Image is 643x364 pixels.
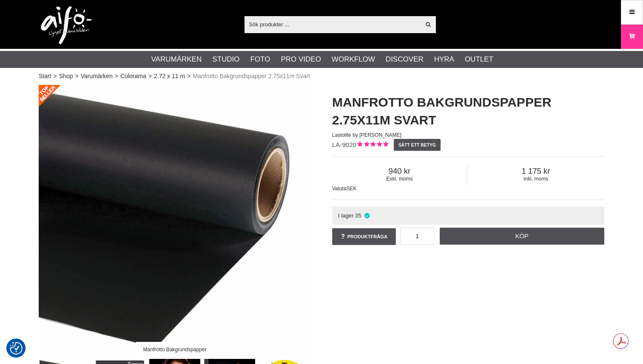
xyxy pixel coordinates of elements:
[281,54,321,65] a: Pro Video
[59,72,73,81] a: Shop
[151,54,202,65] a: Varumärken
[148,72,152,81] span: >
[332,166,467,176] span: 940
[250,54,270,65] a: Foto
[115,72,118,81] span: >
[332,132,401,138] span: Lastolite by [PERSON_NAME]
[355,212,361,219] span: 35
[332,186,346,192] span: Valuta
[364,212,371,219] i: I lager
[187,72,191,81] span: >
[136,342,213,357] div: Manfrotto Bakgrundspapper
[332,176,467,182] span: Exkl. moms
[193,72,310,81] span: Manfrotto Bakgrundspapper 2.75x11m Svart
[120,72,146,81] a: Colorama
[394,139,441,151] a: Sätt ett betyg
[440,228,605,245] a: Köp
[467,166,604,176] span: 1 175
[332,141,356,148] span: LA-9020
[39,85,311,357] img: Manfrotto Bakgrundspapper
[41,6,92,45] img: logo.png
[10,341,23,356] button: Samtyckesinställningar
[75,72,78,81] span: >
[332,228,396,245] a: Produktfråga
[332,54,375,65] a: Workflow
[467,176,604,182] span: Inkl. moms
[386,54,424,65] a: Discover
[332,93,604,129] h1: Manfrotto Bakgrundspapper 2.75x11m Svart
[356,141,388,150] div: Kundbetyg: 5.00
[212,54,239,65] a: Studio
[10,342,23,355] img: Revisit consent button
[434,54,454,65] a: Hyra
[39,72,51,81] a: Start
[54,72,57,81] span: >
[465,54,493,65] a: Outlet
[346,186,356,192] span: SEK
[338,212,354,219] span: I lager
[81,72,113,81] a: Varumärken
[245,18,420,31] input: Sök produkter ...
[154,72,185,81] a: 2.72 x 11 m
